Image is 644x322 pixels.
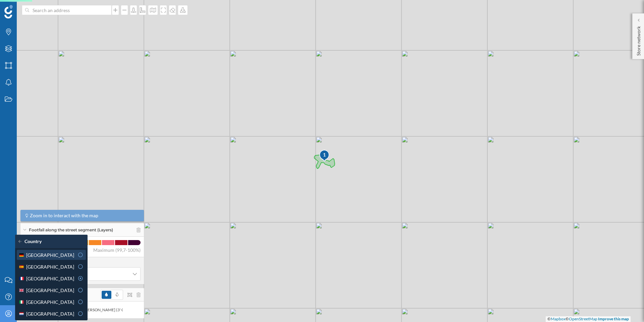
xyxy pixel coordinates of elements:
[319,151,330,158] div: 1
[26,287,74,294] span: [GEOGRAPHIC_DATA]
[546,316,631,322] div: © ©
[12,5,45,11] span: Assistance
[93,247,141,254] span: Maximum (99,7-100%)
[551,316,566,321] a: Mapbox
[4,5,13,18] img: Geoblink Logo
[598,316,629,321] a: Improve this map
[319,149,329,162] div: 1
[29,227,113,233] span: Footfall along the street segment (Layers)
[26,298,74,306] span: [GEOGRAPHIC_DATA]
[30,212,98,219] span: Zoom in to interact with the map
[635,24,642,56] p: Store network
[18,238,84,245] div: Country
[569,316,597,321] a: OpenStreetMap
[26,275,74,282] span: [GEOGRAPHIC_DATA]
[26,251,74,259] span: [GEOGRAPHIC_DATA]
[26,263,74,270] span: [GEOGRAPHIC_DATA]
[26,310,74,317] span: [GEOGRAPHIC_DATA]
[319,149,330,163] img: pois-map-marker.svg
